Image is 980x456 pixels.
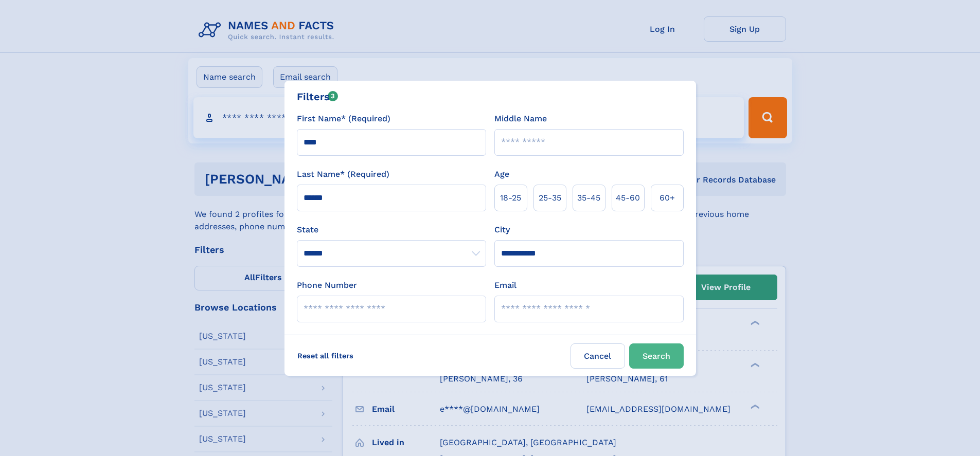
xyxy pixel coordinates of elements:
[577,192,600,204] span: 35‑45
[571,343,625,369] label: Cancel
[297,168,389,180] label: Last Name* (Required)
[297,279,357,291] label: Phone Number
[616,192,640,204] span: 45‑60
[500,192,521,204] span: 18‑25
[494,113,547,125] label: Middle Name
[494,224,510,236] label: City
[297,113,390,125] label: First Name* (Required)
[291,343,360,368] label: Reset all filters
[297,89,338,104] div: Filters
[494,168,509,180] label: Age
[539,192,561,204] span: 25‑35
[297,224,486,236] label: State
[494,279,516,291] label: Email
[629,343,684,369] button: Search
[660,192,675,204] span: 60+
